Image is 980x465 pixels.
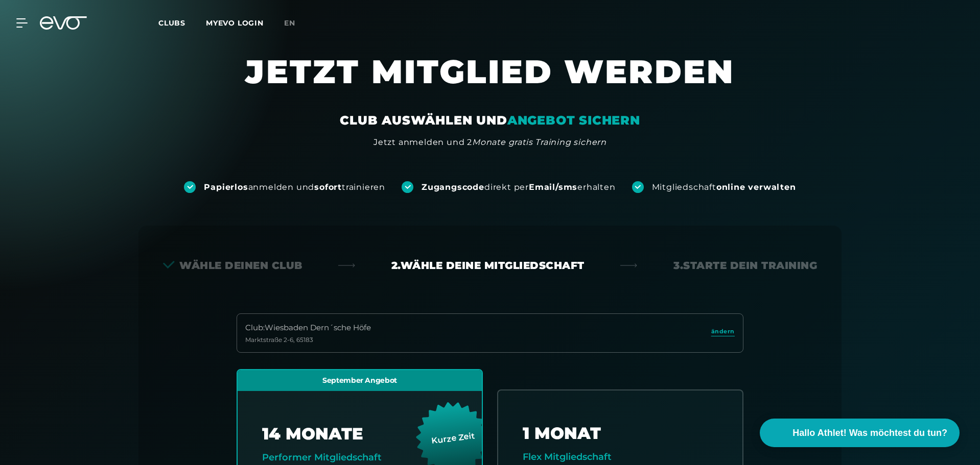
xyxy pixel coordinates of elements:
[284,17,308,29] a: en
[760,419,960,447] button: Hallo Athlet! Was möchtest du tun?
[158,18,206,28] a: Clubs
[711,327,735,339] a: ändern
[340,112,640,129] div: CLUB AUSWÄHLEN UND
[673,258,817,273] div: 3. Starte dein Training
[792,426,947,440] span: Hallo Athlet! Was möchtest du tun?
[472,137,606,147] em: Monate gratis Training sichern
[245,336,371,344] div: Marktstraße 2-6 , 65183
[204,182,385,193] div: anmelden und trainieren
[652,182,796,193] div: Mitgliedschaft
[374,136,606,149] div: Jetzt anmelden und 2
[163,258,302,273] div: Wähle deinen Club
[422,182,484,192] strong: Zugangscode
[204,182,248,192] strong: Papierlos
[206,18,264,28] a: MYEVO LOGIN
[507,113,640,128] em: ANGEBOT SICHERN
[529,182,577,192] strong: Email/sms
[716,182,796,192] strong: online verwalten
[284,18,295,28] span: en
[314,182,342,192] strong: sofort
[391,258,585,273] div: 2. Wähle deine Mitgliedschaft
[183,51,797,112] h1: JETZT MITGLIED WERDEN
[158,18,185,28] span: Clubs
[711,327,735,336] span: ändern
[422,182,615,193] div: direkt per erhalten
[245,322,371,334] div: Club : Wiesbaden Dern´sche Höfe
